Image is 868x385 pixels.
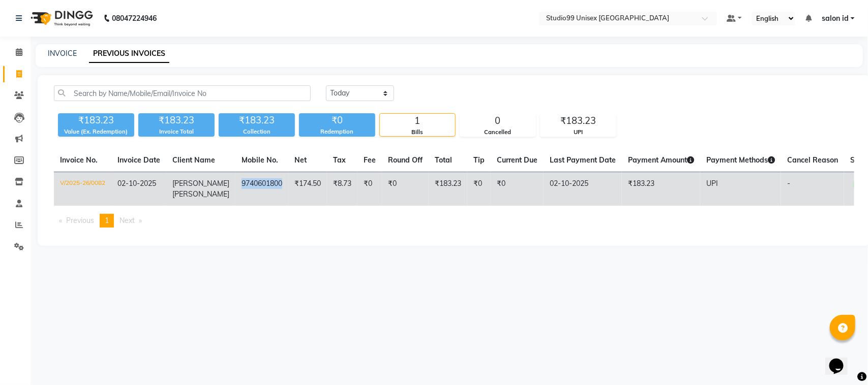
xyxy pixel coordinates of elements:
[117,155,160,165] span: Invoice Date
[380,128,455,137] div: Bills
[364,155,376,165] span: Fee
[435,155,452,165] span: Total
[628,155,694,165] span: Payment Amount
[299,113,375,127] div: ₹0
[706,179,718,188] span: UPI
[460,128,535,137] div: Cancelled
[382,172,429,206] td: ₹0
[172,179,229,188] span: [PERSON_NAME]
[787,155,838,165] span: Cancel Reason
[544,172,622,206] td: 02-10-2025
[54,214,854,228] nav: Pagination
[117,179,156,188] span: 02-10-2025
[219,127,295,136] div: Collection
[58,127,134,136] div: Value (Ex. Redemption)
[327,172,357,206] td: ₹8.73
[89,45,169,63] a: PREVIOUS INVOICES
[622,172,700,206] td: ₹183.23
[172,155,215,165] span: Client Name
[60,155,98,165] span: Invoice No.
[473,155,485,165] span: Tip
[825,344,858,375] iframe: chat widget
[299,127,375,136] div: Redemption
[58,113,134,127] div: ₹183.23
[138,113,215,127] div: ₹183.23
[119,216,135,225] span: Next
[706,155,775,165] span: Payment Methods
[787,179,790,188] span: -
[550,155,616,165] span: Last Payment Date
[288,172,327,206] td: ₹174.50
[497,155,537,165] span: Current Due
[112,4,157,33] b: 08047224946
[491,172,544,206] td: ₹0
[380,114,455,128] div: 1
[460,114,535,128] div: 0
[822,13,849,24] span: salon id
[54,85,311,101] input: Search by Name/Mobile/Email/Invoice No
[333,155,346,165] span: Tax
[429,172,467,206] td: ₹183.23
[294,155,307,165] span: Net
[172,189,229,199] span: [PERSON_NAME]
[66,216,94,225] span: Previous
[26,4,96,33] img: logo
[541,128,616,137] div: UPI
[541,114,616,128] div: ₹183.23
[235,172,288,206] td: 9740601800
[388,155,423,165] span: Round Off
[467,172,491,206] td: ₹0
[242,155,278,165] span: Mobile No.
[105,216,109,225] span: 1
[138,127,215,136] div: Invoice Total
[48,49,77,58] a: INVOICE
[54,172,111,206] td: V/2025-26/0082
[357,172,382,206] td: ₹0
[219,113,295,127] div: ₹183.23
